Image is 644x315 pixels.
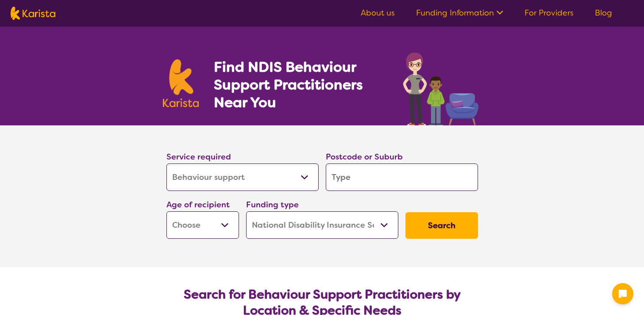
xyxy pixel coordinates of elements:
h1: Find NDIS Behaviour Support Practitioners Near You [214,58,385,111]
a: About us [361,8,395,18]
img: Karista logo [163,59,199,107]
img: behaviour-support [401,48,482,125]
label: Age of recipient [166,199,230,210]
label: Postcode or Suburb [326,152,403,162]
label: Funding type [246,199,299,210]
img: Karista logo [11,7,55,20]
label: Service required [166,152,231,162]
a: Blog [595,8,612,18]
input: Type [326,163,478,191]
a: For Providers [524,8,574,18]
button: Search [405,212,478,239]
a: Funding Information [416,8,503,18]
